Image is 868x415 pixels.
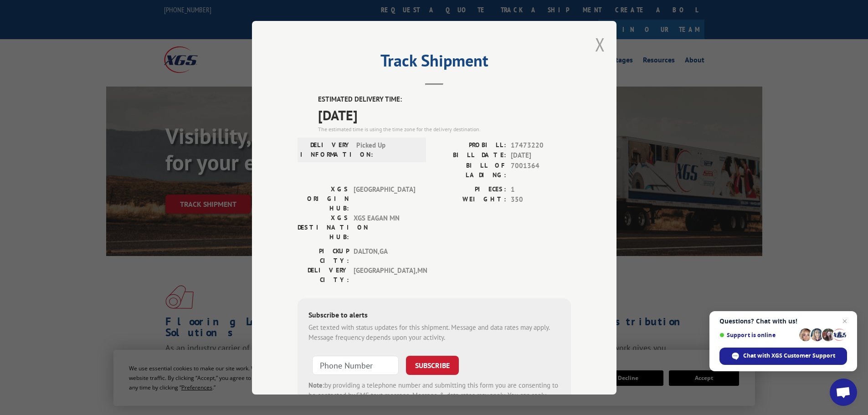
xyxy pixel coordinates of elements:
label: DELIVERY INFORMATION: [300,140,352,159]
label: PIECES: [434,184,506,195]
div: Chat with XGS Customer Support [719,348,847,365]
label: WEIGHT: [434,195,506,205]
label: DELIVERY CITY: [298,265,349,284]
span: [GEOGRAPHIC_DATA] [354,184,415,213]
div: The estimated time is using the time zone for the delivery destination. [318,125,571,133]
div: by providing a telephone number and submitting this form you are consenting to be contacted by SM... [308,380,560,411]
label: XGS DESTINATION HUB: [298,213,349,241]
strong: Note: [308,380,324,389]
span: [DATE] [511,150,571,161]
h2: Track Shipment [298,54,571,72]
label: BILL DATE: [434,150,506,161]
input: Phone Number [312,355,399,374]
span: [DATE] [318,104,571,125]
button: SUBSCRIBE [406,355,459,374]
div: Get texted with status updates for this shipment. Message and data rates may apply. Message frequ... [308,322,560,343]
span: [GEOGRAPHIC_DATA] , MN [354,265,415,284]
span: 1 [511,184,571,195]
span: Close chat [839,316,850,327]
span: 7001364 [511,160,571,179]
label: PICKUP CITY: [298,246,349,265]
label: BILL OF LADING: [434,160,506,179]
label: ESTIMATED DELIVERY TIME: [318,94,571,105]
label: PROBILL: [434,140,506,150]
span: Picked Up [356,140,418,159]
div: Open chat [830,379,857,406]
span: 17473220 [511,140,571,150]
label: XGS ORIGIN HUB: [298,184,349,213]
span: Chat with XGS Customer Support [743,352,835,360]
div: Subscribe to alerts [308,309,560,322]
span: XGS EAGAN MN [354,213,415,241]
span: DALTON , GA [354,246,415,265]
button: Close modal [595,32,605,56]
span: Support is online [719,332,796,338]
span: Questions? Chat with us! [719,318,847,325]
span: 350 [511,195,571,205]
